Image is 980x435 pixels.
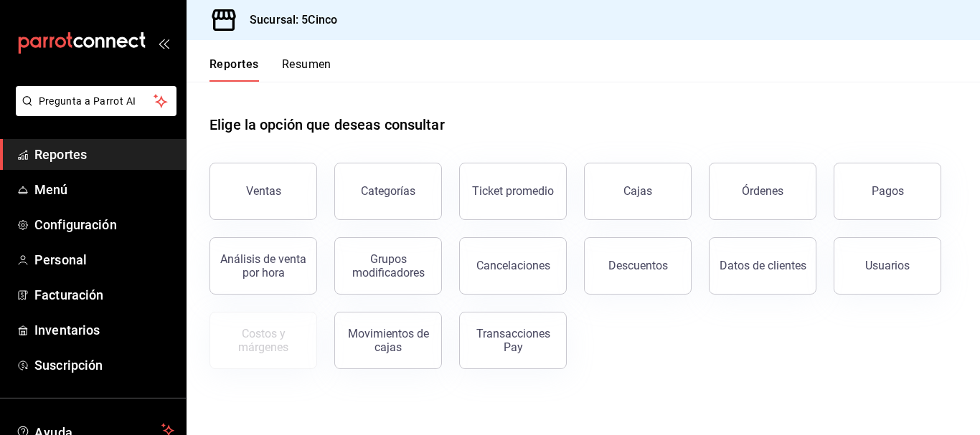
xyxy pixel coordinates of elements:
[709,237,816,295] button: Datos de clientes
[282,57,331,82] button: Resumen
[334,237,442,295] button: Grupos modificadores
[344,252,433,279] div: Grupos modificadores
[459,237,567,295] button: Cancelaciones
[34,180,174,199] span: Menú
[742,184,783,198] div: Órdenes
[16,86,176,116] button: Pregunta a Parrot AI
[865,259,910,272] div: Usuarios
[872,184,904,198] div: Pagos
[709,163,816,220] button: Órdenes
[209,57,331,82] div: navigation tabs
[623,183,653,200] div: Cajas
[834,163,941,220] button: Pagos
[34,355,174,375] span: Suscripción
[39,94,154,109] span: Pregunta a Parrot AI
[34,250,174,269] span: Personal
[238,11,337,29] h3: Sucursal: 5Cinco
[468,327,557,354] div: Transacciones Pay
[720,259,806,272] div: Datos de clientes
[344,327,433,354] div: Movimientos de cajas
[34,320,174,340] span: Inventarios
[219,252,308,279] div: Análisis de venta por hora
[334,163,442,220] button: Categorías
[209,114,445,135] h1: Elige la opción que deseas consultar
[834,237,941,295] button: Usuarios
[209,57,259,82] button: Reportes
[476,259,550,272] div: Cancelaciones
[459,163,567,220] button: Ticket promedio
[158,37,169,49] button: open_drawer_menu
[10,104,176,119] a: Pregunta a Parrot AI
[608,259,668,272] div: Descuentos
[472,184,554,198] div: Ticket promedio
[584,163,692,220] a: Cajas
[459,312,567,369] button: Transacciones Pay
[34,285,174,305] span: Facturación
[34,145,174,164] span: Reportes
[34,215,174,234] span: Configuración
[246,184,281,198] div: Ventas
[209,237,317,295] button: Análisis de venta por hora
[209,163,317,220] button: Ventas
[209,312,317,369] button: Contrata inventarios para ver este reporte
[334,312,442,369] button: Movimientos de cajas
[219,327,308,354] div: Costos y márgenes
[361,184,415,198] div: Categorías
[584,237,692,295] button: Descuentos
